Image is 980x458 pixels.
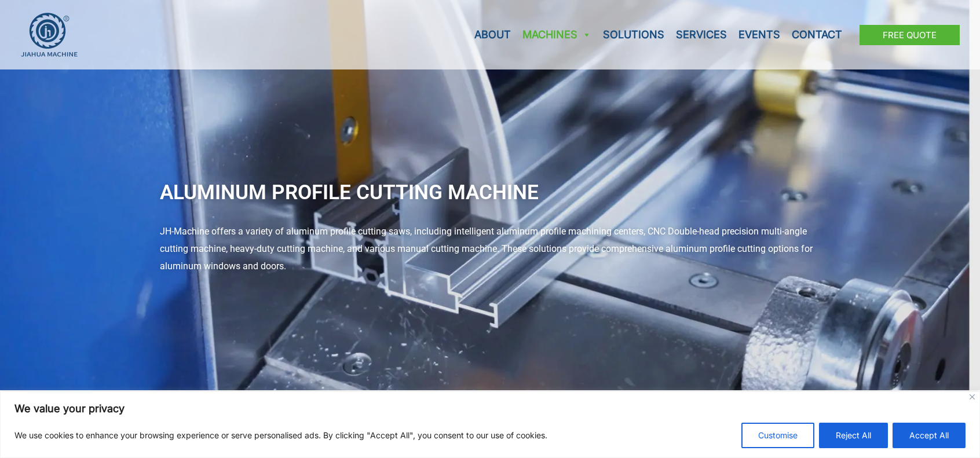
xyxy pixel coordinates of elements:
p: We use cookies to enhance your browsing experience or serve personalised ads. By clicking "Accept... [14,428,547,442]
p: We value your privacy [14,402,966,416]
button: Customise [741,423,814,448]
img: Close [970,394,975,400]
h1: Aluminum Profile Cutting Machine [160,174,820,211]
div: JH-Machine offers a variety of aluminum profile cutting saws, including intelligent aluminum prof... [160,223,820,274]
img: JH Aluminium Window & Door Processing Machines [20,12,78,57]
button: Reject All [819,423,888,448]
button: Accept All [893,423,966,448]
a: Free Quote [860,25,960,45]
